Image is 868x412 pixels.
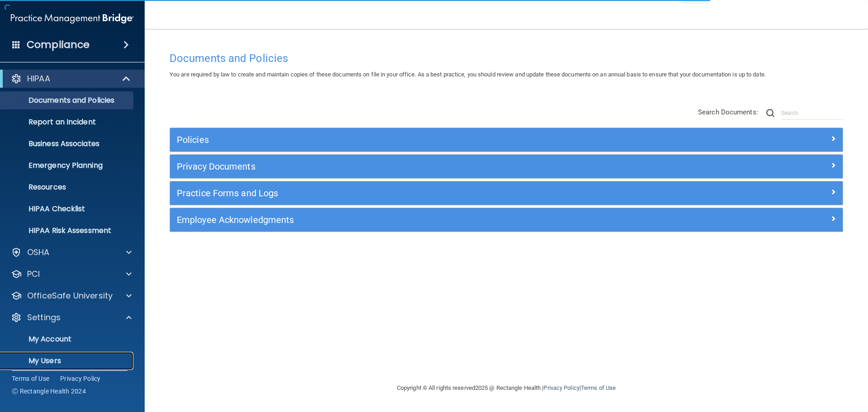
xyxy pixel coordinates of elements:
[712,348,857,384] iframe: Drift Widget Chat Controller
[177,161,668,171] h5: Privacy Documents
[27,269,40,279] p: PCI
[11,247,132,258] a: OSHA
[6,335,129,344] p: My Account
[60,374,101,383] a: Privacy Policy
[341,374,671,403] div: Copyright © All rights reserved 2025 @ Rectangle Health | |
[177,215,668,225] h5: Employee Acknowledgments
[6,118,129,127] p: Report an Incident
[6,226,129,235] p: HIPAA Risk Assessment
[543,384,579,391] a: Privacy Policy
[581,384,616,391] a: Terms of Use
[170,52,843,64] h4: Documents and Policies
[177,188,668,198] h5: Practice Forms and Logs
[6,356,129,365] p: My Users
[177,133,836,147] a: Policies
[6,204,129,213] p: HIPAA Checklist
[177,135,668,145] h5: Policies
[27,73,50,84] p: HIPAA
[12,374,49,383] a: Terms of Use
[177,159,836,174] a: Privacy Documents
[27,312,61,323] p: Settings
[6,161,129,170] p: Emergency Planning
[11,312,132,323] a: Settings
[6,96,129,105] p: Documents and Policies
[177,186,836,200] a: Practice Forms and Logs
[11,269,132,279] a: PCI
[781,106,843,120] input: Search
[12,387,86,396] span: Ⓒ Rectangle Health 2024
[27,38,90,51] h4: Compliance
[6,139,129,148] p: Business Associates
[698,108,758,116] span: Search Documents:
[6,183,129,192] p: Resources
[27,290,113,301] p: OfficeSafe University
[11,9,134,28] img: PMB logo
[11,290,132,301] a: OfficeSafe University
[177,213,836,227] a: Employee Acknowledgments
[766,109,774,117] img: ic-search.3b580494.png
[11,73,131,84] a: HIPAA
[170,71,766,78] span: You are required by law to create and maintain copies of these documents on file in your office. ...
[27,247,50,258] p: OSHA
